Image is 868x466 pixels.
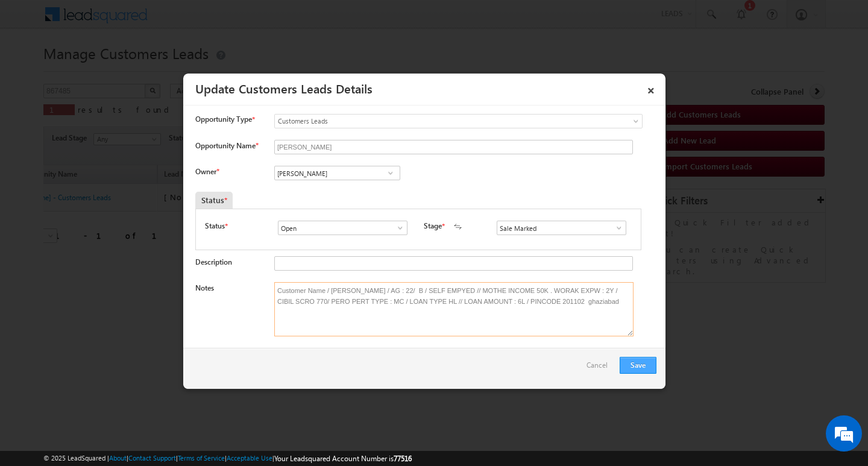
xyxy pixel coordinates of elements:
[394,454,412,463] span: 77516
[16,112,220,361] textarea: Type your message and hit 'Enter'
[424,221,442,231] label: Stage
[195,114,252,125] span: Opportunity Type
[641,78,661,99] a: ×
[195,257,232,266] label: Description
[20,63,51,79] img: d_60004797649_company_0_60004797649
[205,221,225,231] label: Status
[195,192,233,209] div: Status
[109,454,127,462] a: About
[178,454,225,462] a: Terms of Service
[278,221,407,235] input: Type to Search
[620,357,656,374] button: Save
[275,116,593,127] span: Customers Leads
[195,80,373,96] a: Update Customers Leads Details
[497,221,626,235] input: Type to Search
[383,167,398,179] a: Show All Items
[227,454,272,462] a: Acceptable Use
[608,222,623,234] a: Show All Items
[195,141,258,150] label: Opportunity Name
[274,454,412,463] span: Your Leadsquared Account Number is
[128,454,176,462] a: Contact Support
[274,166,400,180] input: Type to Search
[587,357,614,380] a: Cancel
[198,6,227,35] div: Minimize live chat window
[195,167,219,176] label: Owner
[63,63,203,79] div: Chat with us now
[43,453,412,464] span: © 2025 LeadSquared | | | | |
[389,222,404,234] a: Show All Items
[164,371,219,388] em: Start Chat
[195,283,214,292] label: Notes
[274,114,643,128] a: Customers Leads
